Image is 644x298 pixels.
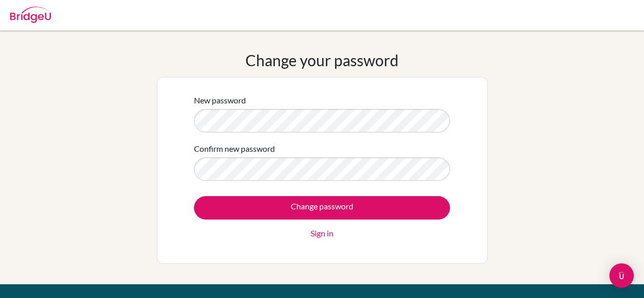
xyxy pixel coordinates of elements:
a: Sign in [311,227,333,239]
input: Change password [194,196,450,220]
div: Open Intercom Messenger [609,263,634,288]
label: Confirm new password [194,143,275,155]
h1: Change your password [245,51,399,69]
img: Bridge-U [10,7,51,23]
label: New password [194,94,246,106]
